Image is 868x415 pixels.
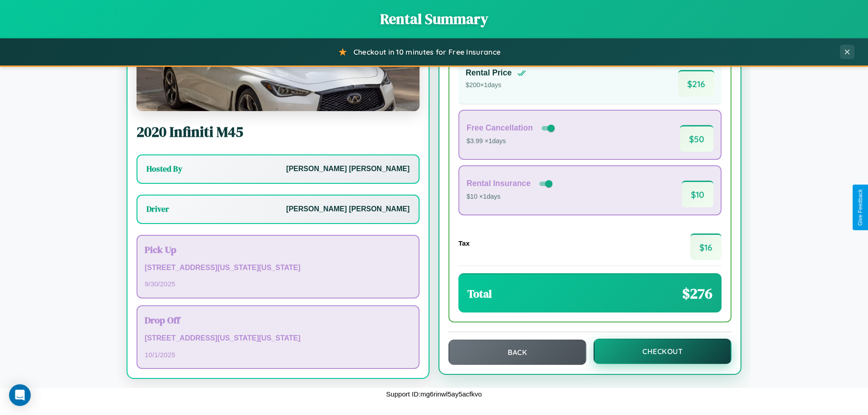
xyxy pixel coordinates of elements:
[145,243,411,256] h3: Pick Up
[467,286,492,301] h3: Total
[145,332,411,345] p: [STREET_ADDRESS][US_STATE][US_STATE]
[678,70,714,97] span: $ 216
[680,125,713,152] span: $ 50
[386,388,482,400] p: Support ID: mg6rinwl5ay5acfkvo
[145,313,411,326] h3: Drop Off
[467,135,557,147] p: $3.99 × 1 days
[466,68,512,78] h4: Rental Price
[354,47,500,56] span: Checkout in 10 minutes for Free Insurance
[286,163,410,176] p: [PERSON_NAME] [PERSON_NAME]
[146,204,169,214] h3: Driver
[467,123,533,133] h4: Free Cancellation
[857,189,863,226] div: Give Feedback
[137,122,420,142] h2: 2020 Infiniti M45
[145,349,411,361] p: 10 / 1 / 2025
[146,163,182,174] h3: Hosted By
[9,9,859,29] h1: Rental Summary
[448,340,586,365] button: Back
[594,339,731,364] button: Checkout
[682,284,712,303] span: $ 276
[145,261,411,275] p: [STREET_ADDRESS][US_STATE][US_STATE]
[9,384,31,406] div: Open Intercom Messenger
[458,239,470,247] h4: Tax
[467,191,554,203] p: $10 × 1 days
[286,203,410,216] p: [PERSON_NAME] [PERSON_NAME]
[690,233,722,260] span: $ 16
[466,79,526,91] p: $ 200 × 1 days
[682,181,713,207] span: $ 10
[467,179,531,188] h4: Rental Insurance
[145,278,411,290] p: 9 / 30 / 2025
